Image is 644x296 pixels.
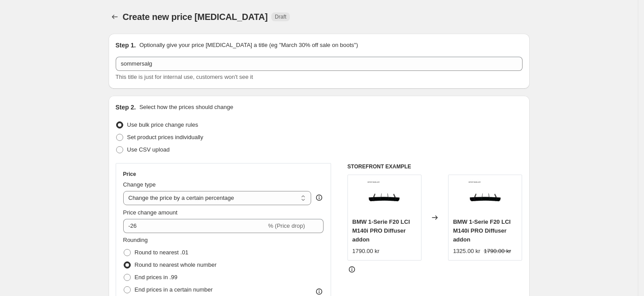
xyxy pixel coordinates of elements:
p: Optionally give your price [MEDICAL_DATA] a title (eg "March 30% off sale on boots") [139,41,358,50]
input: -15 [123,219,266,233]
span: Use CSV upload [127,146,170,153]
h2: Step 1. [116,41,136,50]
span: % (Price drop) [268,222,305,229]
span: Change type [123,181,156,188]
span: End prices in a certain number [135,286,213,293]
span: BMW 1-Serie F20 LCI M140i PRO Diffuser addon [453,218,511,243]
span: Price change amount [123,209,178,216]
span: Use bulk price change rules [127,121,198,128]
button: Price change jobs [109,11,121,23]
span: BMW 1-Serie F20 LCI M140i PRO Diffuser addon [352,218,410,243]
span: Draft [275,13,286,20]
span: Round to nearest whole number [135,261,217,268]
span: End prices in .99 [135,274,178,280]
h3: Price [123,171,136,178]
h6: STOREFRONT EXAMPLE [347,163,523,170]
span: Create new price [MEDICAL_DATA] [123,12,268,22]
h2: Step 2. [116,103,136,112]
span: Set product prices individually [127,134,203,140]
strike: 1790.00 kr [484,247,511,256]
div: help [315,193,324,202]
input: 30% off holiday sale [116,57,523,71]
img: Instagrampost-48_2_80x.webp [367,179,402,215]
span: Round to nearest .01 [135,249,188,256]
p: Select how the prices should change [139,103,233,112]
span: Rounding [123,237,148,243]
img: Instagrampost-48_2_80x.webp [468,179,503,215]
div: 1790.00 kr [352,247,379,256]
span: This title is just for internal use, customers won't see it [116,74,253,80]
div: 1325.00 kr [453,247,480,256]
